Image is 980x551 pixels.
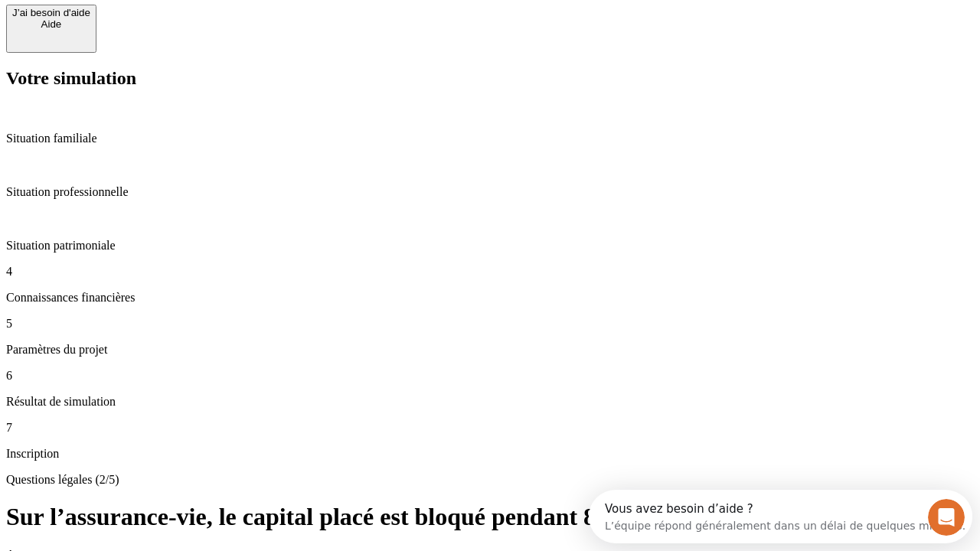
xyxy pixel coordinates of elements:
div: L’équipe répond généralement dans un délai de quelques minutes. [16,25,377,41]
button: J’ai besoin d'aideAide [6,5,96,53]
p: 5 [6,317,974,331]
p: Situation professionnelle [6,185,974,199]
h2: Votre simulation [6,68,974,89]
p: Connaissances financières [6,291,974,305]
p: Situation patrimoniale [6,239,974,253]
div: Aide [12,18,90,30]
div: J’ai besoin d'aide [12,7,90,18]
p: Questions légales (2/5) [6,473,974,487]
p: 4 [6,265,974,279]
h1: Sur l’assurance-vie, le capital placé est bloqué pendant 8 ans ? [6,503,974,531]
p: 6 [6,369,974,383]
div: Ouvrir le Messenger Intercom [6,6,422,48]
iframe: Intercom live chat discovery launcher [589,490,972,543]
p: Résultat de simulation [6,395,974,409]
div: Vous avez besoin d’aide ? [16,13,377,25]
p: 7 [6,421,974,435]
p: Inscription [6,447,974,461]
iframe: Intercom live chat [928,499,965,536]
p: Paramètres du projet [6,343,974,357]
p: Situation familiale [6,132,974,145]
